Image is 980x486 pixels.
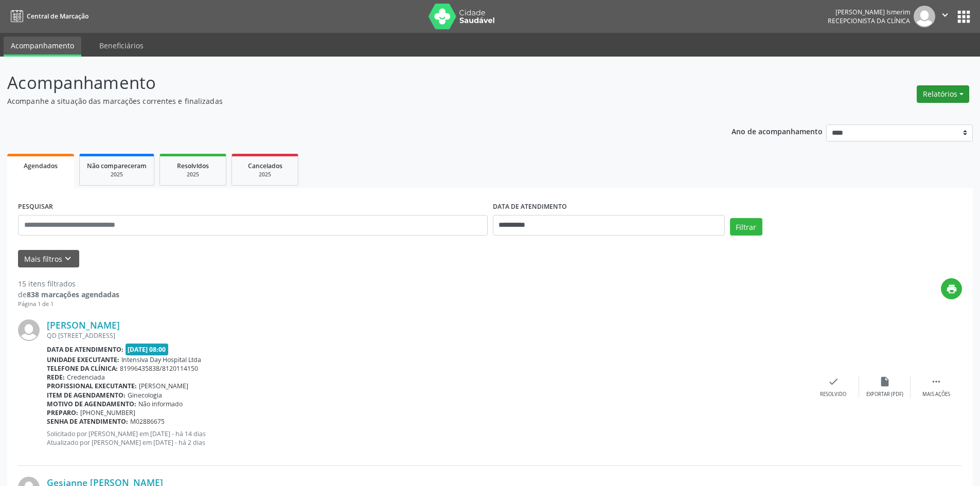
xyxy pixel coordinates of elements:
span: Não informado [138,400,183,408]
b: Preparo: [47,408,78,417]
button: Mais filtroskeyboard_arrow_down [18,250,79,268]
i:  [939,9,951,21]
span: Resolvidos [177,161,209,170]
span: Não compareceram [87,161,147,170]
span: 81996435838/8120114150 [120,364,198,373]
div: 15 itens filtrados [18,278,119,289]
button: apps [955,8,973,26]
span: [PERSON_NAME] [139,382,188,390]
b: Motivo de agendamento: [47,400,136,408]
label: DATA DE ATENDIMENTO [493,199,567,215]
img: img [914,6,935,27]
img: img [18,319,40,341]
div: Exportar (PDF) [866,391,903,398]
div: Página 1 de 1 [18,300,119,309]
span: Recepcionista da clínica [828,16,910,25]
div: Mais ações [922,391,950,398]
a: Acompanhamento [4,37,81,57]
span: Central de Marcação [27,12,88,21]
span: M02886675 [130,417,165,426]
strong: 838 marcações agendadas [27,290,119,299]
b: Telefone da clínica: [47,364,118,373]
b: Item de agendamento: [47,391,126,400]
p: Ano de acompanhamento [732,124,823,137]
div: QD [STREET_ADDRESS] [47,331,808,340]
div: 2025 [87,171,147,178]
span: Credenciada [67,373,105,382]
i: keyboard_arrow_down [62,253,74,264]
p: Acompanhamento [7,70,683,96]
i: insert_drive_file [879,376,890,387]
div: de [18,289,119,300]
b: Senha de atendimento: [47,417,128,426]
i: print [946,283,957,295]
span: [PHONE_NUMBER] [80,408,135,417]
button: print [941,278,962,299]
span: Cancelados [248,161,282,170]
span: Ginecologia [128,391,162,400]
div: 2025 [239,171,291,178]
a: [PERSON_NAME] [47,319,120,331]
b: Unidade executante: [47,355,119,364]
span: [DATE] 08:00 [126,344,169,355]
p: Acompanhe a situação das marcações correntes e finalizadas [7,96,683,106]
b: Profissional executante: [47,382,137,390]
p: Solicitado por [PERSON_NAME] em [DATE] - há 14 dias Atualizado por [PERSON_NAME] em [DATE] - há 2... [47,429,808,447]
button:  [935,6,955,27]
a: Central de Marcação [7,8,88,25]
a: Beneficiários [92,37,151,55]
span: Intensiva Day Hospital Ltda [121,355,201,364]
i:  [931,376,942,387]
div: [PERSON_NAME] Ismerim [828,8,910,16]
button: Filtrar [730,218,762,236]
b: Rede: [47,373,65,382]
span: Agendados [24,161,58,170]
div: 2025 [167,171,219,178]
button: Relatórios [917,85,969,103]
i: check [828,376,839,387]
div: Resolvido [820,391,846,398]
b: Data de atendimento: [47,345,123,354]
label: PESQUISAR [18,199,53,215]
